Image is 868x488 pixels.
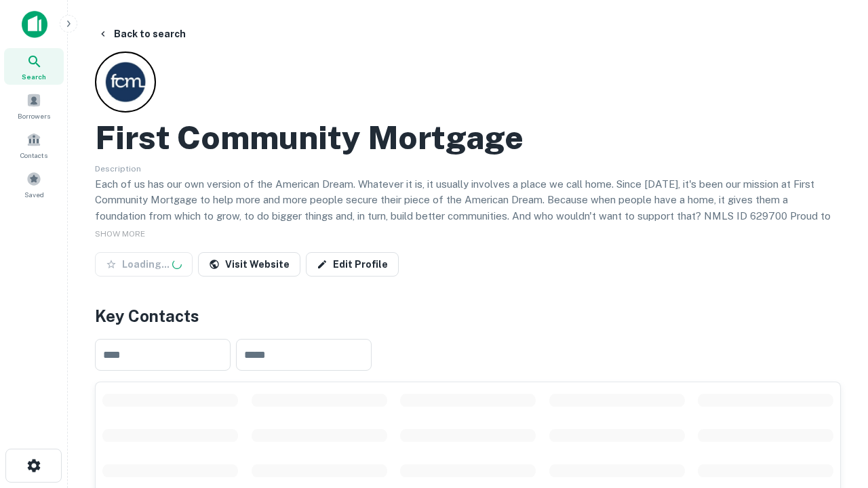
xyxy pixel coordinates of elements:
span: Saved [24,189,44,200]
button: Back to search [92,22,191,46]
h2: First Community Mortgage [95,118,524,157]
span: Search [22,71,46,82]
span: Description [95,164,141,174]
a: Borrowers [4,87,64,124]
a: Saved [4,166,64,203]
span: Borrowers [18,110,50,121]
a: Search [4,48,64,85]
span: SHOW MORE [95,229,145,239]
img: capitalize-icon.png [22,11,47,38]
a: Edit Profile [306,252,399,277]
span: Contacts [20,150,47,161]
h4: Key Contacts [95,304,841,328]
iframe: Chat Widget [800,336,868,401]
p: Each of us has our own version of the American Dream. Whatever it is, it usually involves a place... [95,176,841,240]
a: Contacts [4,127,64,163]
a: Visit Website [198,252,300,277]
